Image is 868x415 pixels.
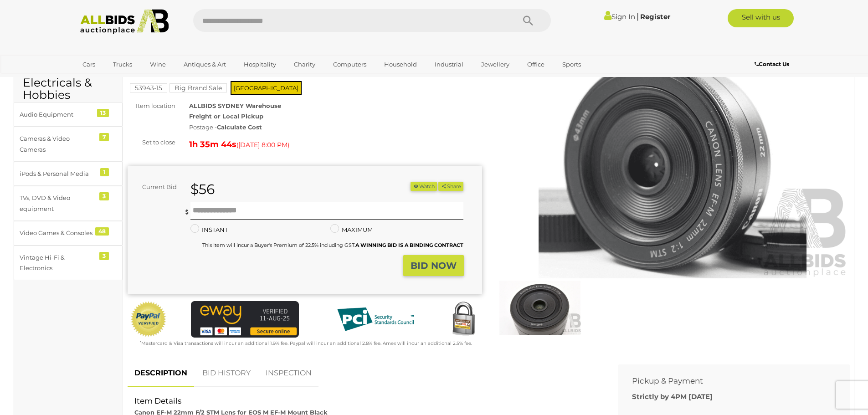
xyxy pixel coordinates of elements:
[14,102,123,127] a: Audio Equipment 13
[189,102,281,109] strong: ALLBIDS SYDNEY Warehouse
[238,141,288,149] span: [DATE] 8:00 PM
[378,57,423,72] a: Household
[20,193,95,214] div: TVs, DVD & Video equipment
[411,182,437,191] li: Watch this item
[521,57,550,72] a: Office
[128,182,184,192] div: Current Bid
[403,255,464,277] button: BID NOW
[14,162,123,186] a: iPods & Personal Media 1
[20,252,95,274] div: Vintage Hi-Fi & Electronics
[190,181,215,198] strong: $56
[327,57,372,72] a: Computers
[202,242,463,248] small: This Item will incur a Buyer's Premium of 22.5% including GST.
[755,61,789,67] b: Contact Us
[236,141,289,149] span: ( )
[189,113,263,120] strong: Freight or Local Pickup
[169,83,227,92] mark: Big Brand Sale
[604,12,635,21] a: Sign In
[355,242,463,248] b: A WINNING BID IS A BINDING CONTRACT
[95,227,109,236] div: 48
[130,84,167,92] a: 53943-15
[128,360,194,387] a: DESCRIPTION
[121,101,182,111] div: Item location
[107,57,138,72] a: Trucks
[330,225,373,235] label: MAXIMUM
[14,127,123,162] a: Cameras & Video Cameras 7
[190,225,228,235] label: INSTANT
[130,83,167,92] mark: 53943-15
[728,9,794,27] a: Sell with us
[77,57,101,72] a: Cars
[14,246,123,281] a: Vintage Hi-Fi & Electronics 3
[99,252,109,260] div: 3
[238,57,282,72] a: Hospitality
[20,109,95,120] div: Audio Equipment
[77,72,153,87] a: [GEOGRAPHIC_DATA]
[97,109,109,117] div: 13
[505,9,551,32] button: Search
[556,57,587,72] a: Sports
[20,133,95,155] div: Cameras & Video Cameras
[411,182,437,191] button: Watch
[288,57,321,72] a: Charity
[14,186,123,221] a: TVs, DVD & Video equipment 3
[496,50,850,278] img: Canon EF-M 22mm F/2 STM Lens for EOS M EF-M Mount Black
[195,360,257,387] a: BID HISTORY
[100,168,109,176] div: 1
[20,228,95,238] div: Video Games & Consoles
[411,260,457,271] strong: BID NOW
[632,392,713,401] b: Strictly by 4PM [DATE]
[99,192,109,200] div: 3
[475,57,515,72] a: Jewellery
[121,137,182,148] div: Set to close
[99,133,109,141] div: 7
[178,57,232,72] a: Antiques & Art
[130,301,167,338] img: Official PayPal Seal
[191,301,299,337] img: eWAY Payment Gateway
[231,81,302,95] span: [GEOGRAPHIC_DATA]
[20,169,95,179] div: iPods & Personal Media
[75,9,174,34] img: Allbids.com.au
[189,122,482,133] div: Postage -
[144,57,172,72] a: Wine
[438,182,463,191] button: Share
[217,123,262,131] strong: Calculate Cost
[429,57,469,72] a: Industrial
[169,84,227,92] a: Big Brand Sale
[755,59,791,69] a: Contact Us
[14,221,123,245] a: Video Games & Consoles 48
[140,340,472,346] small: Mastercard & Visa transactions will incur an additional 1.9% fee. Paypal will incur an additional...
[632,377,822,385] h2: Pickup & Payment
[189,139,236,149] strong: 1h 35m 44s
[259,360,318,387] a: INSPECTION
[640,12,670,21] a: Register
[134,397,598,405] h2: Item Details
[23,51,113,102] h2: Household Goods, Electricals & Hobbies
[498,281,582,335] img: Canon EF-M 22mm F/2 STM Lens for EOS M EF-M Mount Black
[330,301,421,338] img: PCI DSS compliant
[445,301,482,338] img: Secured by Rapid SSL
[637,11,639,21] span: |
